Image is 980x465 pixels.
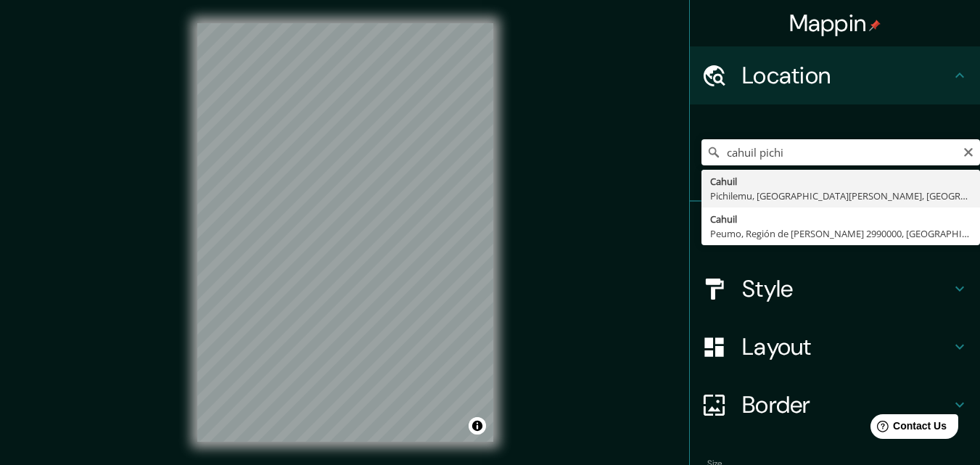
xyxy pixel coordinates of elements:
h4: Location [742,61,951,90]
h4: Mappin [789,9,881,38]
div: Layout [690,318,980,376]
div: Peumo, Región de [PERSON_NAME] 2990000, [GEOGRAPHIC_DATA] [710,226,971,241]
div: Pichilemu, [GEOGRAPHIC_DATA][PERSON_NAME], [GEOGRAPHIC_DATA] [710,189,971,203]
button: Toggle attribution [469,417,486,435]
h4: Layout [742,332,951,361]
div: Location [690,46,980,104]
img: pin-icon.png [869,20,881,31]
h4: Border [742,390,951,419]
div: Style [690,260,980,318]
div: Pins [690,202,980,260]
h4: Style [742,274,951,303]
div: Border [690,376,980,434]
canvas: Map [197,23,493,442]
div: Cahuil [710,212,971,226]
input: Pick your city or area [701,139,980,165]
div: Cahuil [710,174,971,189]
h4: Pins [742,216,951,245]
button: Clear [963,144,974,158]
iframe: Help widget launcher [851,408,964,449]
